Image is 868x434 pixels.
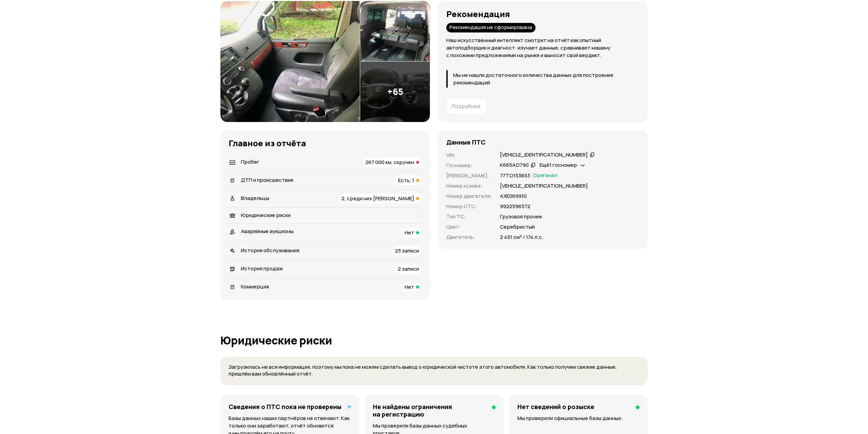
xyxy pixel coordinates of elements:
[229,138,422,148] h3: Главное из отчёта
[517,403,594,410] h4: Нет сведений о розыске
[500,182,588,190] p: [VEHICLE_IDENTIFICATION_NUMBER]
[220,334,648,347] h1: Юридические риски
[453,71,639,86] p: Мы не нашли достаточного количества данных для построения рекомендаций
[446,223,492,231] p: Цвет :
[446,23,535,32] div: Рекомендация не сформирована
[398,177,414,184] span: Есть, 1
[229,364,639,378] p: Загрузилась не вся информация, поэтому мы пока не можем сделать вывод о юридической чистоте этого...
[365,159,414,166] span: 267 000 км, скручен
[500,192,527,200] p: АХЕ069910
[446,203,492,210] p: Номер СТС :
[241,265,283,272] span: История продаж
[241,158,259,165] span: Пробег
[517,415,639,422] p: Мы проверили официальные базы данных.
[446,172,492,179] p: [PERSON_NAME] :
[500,151,588,159] div: [VEHICLE_IDENTIFICATION_NUMBER]
[229,403,341,410] h4: Сведения о ПТС пока не проверены
[500,223,535,231] p: Серебристый
[446,162,492,169] p: Госномер :
[446,182,492,190] p: Номер кузова :
[241,212,290,219] span: Юридические риски
[533,172,557,179] span: Оригинал
[373,403,487,418] h4: Не найдены ограничения на регистрацию
[500,213,542,220] p: Грузовой прочее
[405,283,414,290] span: Нет
[341,195,414,202] span: 2, среди них [PERSON_NAME]
[446,233,492,241] p: Двигатель :
[241,283,269,290] span: Коммерция
[241,194,269,202] span: Владельцы
[500,162,529,169] div: К665АО790
[500,172,530,179] p: 77ТО153853
[446,9,639,19] h3: Рекомендация
[398,265,419,272] span: 2 записи
[446,37,639,59] p: Наш искусственный интеллект смотрит на отчёт как опытный автоподборщик и диагност: изучает данные...
[405,229,414,236] span: Нет
[500,233,543,241] p: 2 451 см³ / 174 л.с.
[241,176,293,184] span: ДТП и происшествия
[241,247,299,254] span: История обслуживания
[395,247,419,254] span: 23 записи
[446,192,492,200] p: Номер двигателя :
[446,138,486,146] h4: Данные ПТС
[446,151,492,159] p: VIN :
[446,213,492,220] p: Тип ТС :
[241,228,294,235] span: Аварийные аукционы
[500,203,530,210] p: 9922596572
[540,161,577,168] span: Ещё 1 госномер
